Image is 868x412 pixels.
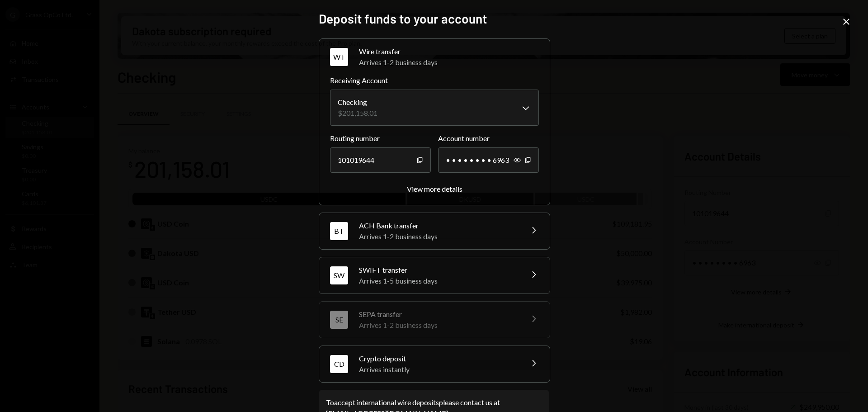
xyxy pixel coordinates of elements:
[330,48,348,66] div: WT
[319,39,550,75] button: WTWire transferArrives 1-2 business days
[359,231,517,242] div: Arrives 1-2 business days
[330,75,539,194] div: WTWire transferArrives 1-2 business days
[359,309,517,320] div: SEPA transfer
[319,302,550,338] button: SESEPA transferArrives 1-2 business days
[319,257,550,294] button: SWSWIFT transferArrives 1-5 business days
[330,75,539,86] label: Receiving Account
[407,185,462,193] div: View more details
[438,147,539,173] div: • • • • • • • • 6963
[359,46,539,57] div: Wire transfer
[330,266,348,284] div: SW
[319,213,550,249] button: BTACH Bank transferArrives 1-2 business days
[359,220,517,231] div: ACH Bank transfer
[359,353,517,364] div: Crypto deposit
[330,133,431,144] label: Routing number
[359,265,517,275] div: SWIFT transfer
[359,57,539,68] div: Arrives 1-2 business days
[330,147,431,173] div: 101019644
[330,90,539,126] button: Receiving Account
[330,311,348,329] div: SE
[330,222,348,240] div: BT
[359,320,517,331] div: Arrives 1-2 business days
[359,275,517,286] div: Arrives 1-5 business days
[330,355,348,373] div: CD
[319,10,549,28] h2: Deposit funds to your account
[359,364,517,375] div: Arrives instantly
[319,346,550,382] button: CDCrypto depositArrives instantly
[407,185,462,194] button: View more details
[438,133,539,144] label: Account number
